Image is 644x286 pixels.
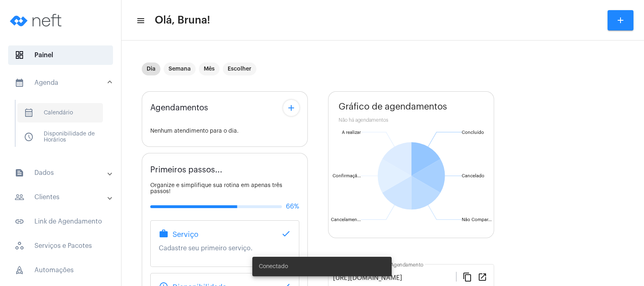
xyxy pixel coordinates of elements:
text: Cancelado [462,174,484,178]
mat-icon: sidenav icon [15,192,24,202]
span: Primeiros passos... [150,166,222,174]
mat-icon: done [281,229,291,239]
span: Gráfico de agendamentos [339,102,447,112]
mat-panel-title: Agenda [15,78,108,88]
text: Não Compar... [462,217,492,222]
mat-icon: open_in_new [478,272,487,282]
mat-icon: sidenav icon [136,16,144,26]
mat-chip: Mês [199,62,220,75]
text: Confirmaçã... [333,174,361,178]
mat-icon: sidenav icon [15,217,24,226]
div: Nenhum atendimento para o dia. [150,128,299,134]
mat-chip: Dia [142,62,160,75]
span: sidenav icon [24,108,34,118]
mat-icon: work [159,229,168,239]
mat-icon: sidenav icon [15,168,24,178]
text: Concluído [462,130,484,135]
div: sidenav iconAgenda [5,96,121,158]
span: Serviço [173,230,198,239]
img: logo-neft-novo-2.png [6,4,67,37]
span: Conectado [259,262,288,271]
span: Agendamentos [150,103,208,112]
span: Automações [8,260,113,280]
span: sidenav icon [24,132,34,142]
mat-icon: add [286,103,296,113]
span: Olá, Bruna! [155,14,210,27]
span: 66% [286,203,299,210]
text: Cancelamen... [331,217,361,222]
span: Link de Agendamento [8,212,113,231]
span: Disponibilidade de Horários [17,127,103,147]
mat-icon: sidenav icon [15,78,24,88]
span: Serviços e Pacotes [8,236,113,256]
text: A realizar [342,130,361,135]
span: sidenav icon [15,241,24,251]
mat-expansion-panel-header: sidenav iconClientes [5,187,121,207]
mat-chip: Escolher [223,62,256,75]
span: Painel [8,45,113,65]
mat-expansion-panel-header: sidenav iconAgenda [5,70,121,96]
mat-expansion-panel-header: sidenav iconDados [5,163,121,183]
mat-panel-title: Clientes [15,192,108,202]
mat-chip: Semana [164,62,196,75]
span: Organize e simplifique sua rotina em apenas três passos! [150,183,282,194]
mat-panel-title: Dados [15,168,108,178]
span: sidenav icon [15,50,24,60]
span: Calendário [17,103,103,123]
mat-icon: add [616,15,625,25]
p: Cadastre seu primeiro serviço. [159,245,291,252]
span: sidenav icon [15,265,24,275]
mat-icon: content_copy [463,272,472,282]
